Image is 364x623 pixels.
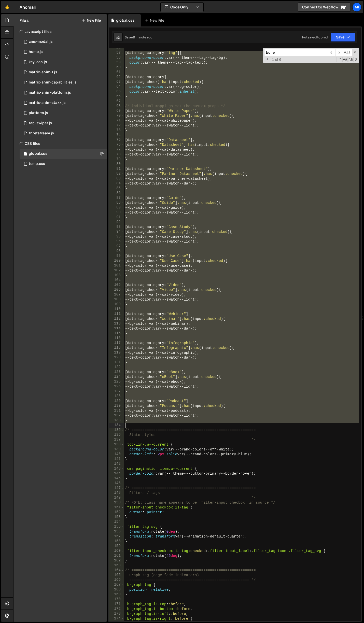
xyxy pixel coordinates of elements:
div: 15093/44024.js [20,108,107,118]
div: 152 [109,510,124,515]
div: temp.css [29,162,45,166]
div: Javascript files [13,26,107,37]
div: 15093/41680.css [20,159,109,169]
div: 97 [109,244,124,249]
div: 146 [109,481,124,486]
div: 156 [109,529,124,534]
div: 145 [109,476,124,481]
div: 168 [109,587,124,592]
div: 59 [109,60,124,65]
div: 69 [109,109,124,114]
div: Not saved to prod [302,35,328,39]
div: 160 [109,549,124,554]
div: global.css [116,18,135,23]
div: 149 [109,495,124,500]
div: 72 [109,123,124,128]
div: 106 [109,288,124,292]
div: 63 [109,80,124,84]
div: 119 [109,350,124,355]
div: 141 [109,457,124,462]
div: 103 [109,273,124,278]
div: 148 [109,491,124,495]
div: 96 [109,239,124,244]
input: Search for [264,49,328,56]
div: 110 [109,307,124,312]
div: 109 [109,302,124,307]
div: home.js [29,50,43,54]
div: platform.js [29,111,48,115]
div: 164 [109,568,124,573]
div: 73 [109,128,124,133]
div: 123 [109,370,124,375]
div: 114 [109,326,124,331]
div: 104 [109,278,124,283]
div: 154 [109,520,124,525]
div: 170 [109,597,124,602]
div: 120 [109,355,124,360]
span: CaseSensitive Search [342,57,348,62]
div: 67 [109,99,124,104]
div: 100 [109,259,124,263]
div: matrix-anim-1.js [29,70,57,75]
span: Whole Word Search [348,57,354,62]
div: 161 [109,554,124,558]
div: 56 [109,46,124,51]
span: 1 of 6 [270,57,283,62]
div: 60 [109,65,124,70]
div: 89 [109,205,124,210]
div: 65 [109,89,124,94]
div: 88 [109,201,124,205]
div: 165 [109,573,124,578]
div: 81 [109,167,124,172]
div: 153 [109,515,124,520]
div: CSS files [13,138,107,149]
div: 158 [109,539,124,544]
div: 74 [109,133,124,138]
h2: Files [20,18,29,23]
div: 71 [109,118,124,123]
div: 136 [109,433,124,437]
div: 105 [109,283,124,288]
div: 91 [109,215,124,220]
div: 125 [109,379,124,384]
div: 111 [109,312,124,317]
div: global.css [29,151,47,156]
div: 57 [109,51,124,55]
div: 129 [109,399,124,404]
div: 15093/42609.js [20,37,107,47]
div: 173 [109,612,124,616]
div: 107 [109,292,124,297]
div: 118 [109,346,124,350]
div: 113 [109,321,124,326]
div: 155 [109,525,124,529]
div: 101 [109,263,124,268]
span: Toggle Replace mode [265,57,270,62]
div: 92 [109,220,124,225]
div: 62 [109,75,124,80]
div: 124 [109,375,124,379]
div: 99 [109,254,124,259]
button: Save [331,33,355,42]
div: 15093/44547.js [20,88,107,98]
span: ​ [328,49,335,56]
div: 90 [109,210,124,215]
div: 134 [109,423,124,428]
div: 94 [109,230,124,234]
div: 162 [109,558,124,563]
div: 58 [109,55,124,60]
div: 108 [109,297,124,302]
a: Mi [352,3,361,12]
div: 70 [109,114,124,118]
div: 126 [109,384,124,389]
div: 133 [109,418,124,423]
div: 137 [109,437,124,442]
div: 138 [109,442,124,447]
div: 163 [109,563,124,568]
div: 172 [109,607,124,612]
div: thretstream.js [29,131,54,136]
div: 132 [109,413,124,418]
div: 15093/42555.js [20,128,107,138]
div: 122 [109,365,124,370]
div: Anomali [20,4,36,10]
